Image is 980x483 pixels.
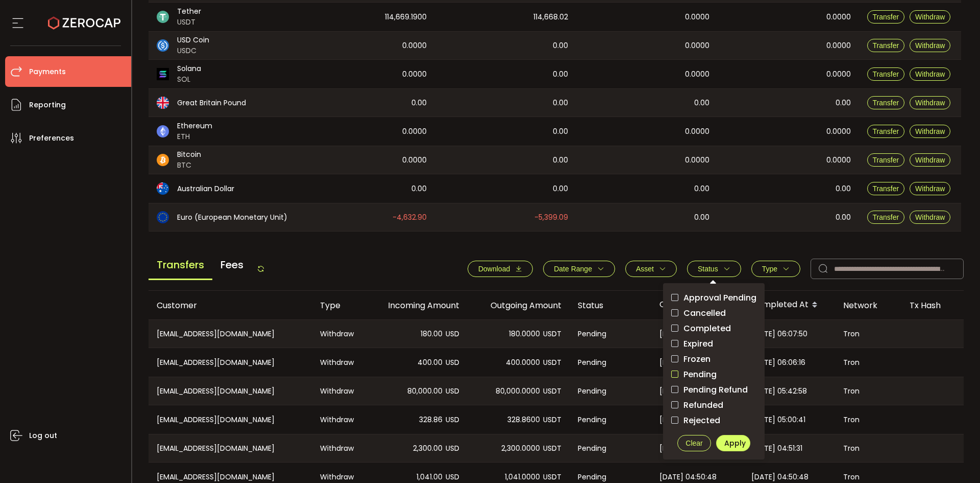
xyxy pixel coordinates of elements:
span: Australian Dollar [177,183,234,194]
span: USD [446,443,459,454]
div: Type [312,300,365,311]
span: 0.00 [411,97,427,109]
span: 0.00 [411,183,427,195]
span: Approval Pending [678,293,756,303]
span: 0.00 [694,97,709,109]
span: Preferences [29,131,74,146]
div: Outgoing Amount [468,300,570,311]
span: Clear [685,439,702,447]
iframe: Chat Widget [929,434,980,483]
span: Withdraw [915,70,945,78]
span: -4,632.90 [393,212,427,223]
span: USDT [543,357,561,369]
span: 1,041.0000 [505,471,540,483]
span: USD [446,357,459,369]
span: [DATE] 06:07:50 [751,328,807,340]
span: Withdraw [915,185,945,193]
span: [DATE] 06:07:50 [659,328,716,340]
span: Pending Refund [678,385,748,395]
span: Great Britain Pound [177,98,246,108]
span: Withdraw [915,127,945,135]
span: USDT [543,443,561,454]
span: [DATE] 04:51:31 [659,443,710,454]
span: 0.0000 [402,68,427,80]
img: gbp_portfolio.svg [157,97,169,109]
button: Withdraw [910,211,950,224]
img: eth_portfolio.svg [157,125,169,137]
span: Pending [578,328,606,340]
div: Incoming Amount [365,300,468,311]
button: Date Range [543,261,615,277]
div: Network [835,300,901,311]
span: Payments [29,64,66,79]
span: SOL [177,74,201,85]
button: Transfer [867,39,905,52]
span: 400.0000 [506,357,540,369]
span: [DATE] 04:51:31 [751,443,802,454]
div: Tron [835,320,901,348]
span: Pending [578,443,606,454]
span: USD Coin [177,35,209,45]
img: usdt_portfolio.svg [157,11,169,23]
span: 0.0000 [826,11,851,23]
span: Fees [212,251,252,279]
div: Tron [835,405,901,434]
span: Frozen [678,354,710,364]
span: 0.0000 [826,154,851,166]
button: Type [751,261,800,277]
button: Transfer [867,67,905,81]
span: 0.0000 [685,68,709,80]
span: 0.00 [553,126,568,137]
div: [EMAIL_ADDRESS][DOMAIN_NAME] [149,405,312,434]
span: 0.00 [694,212,709,223]
span: 0.0000 [402,40,427,52]
button: Transfer [867,96,905,109]
span: USDT [543,385,561,397]
button: Withdraw [910,39,950,52]
img: btc_portfolio.svg [157,154,169,166]
button: Asset [625,261,677,277]
span: Status [698,265,718,273]
span: Withdraw [915,213,945,221]
span: [DATE] 05:01:30 [659,385,713,397]
span: USDC [177,45,209,56]
span: 0.00 [553,183,568,195]
span: USD [446,328,459,340]
button: Transfer [867,153,905,167]
div: Tron [835,434,901,462]
span: 0.00 [836,212,851,223]
span: 0.00 [553,154,568,166]
span: -5,399.09 [534,212,568,223]
div: [EMAIL_ADDRESS][DOMAIN_NAME] [149,434,312,462]
img: sol_portfolio.png [157,68,169,80]
span: Solana [177,63,201,74]
span: 0.00 [694,183,709,195]
span: USDT [543,328,561,340]
button: Apply [716,435,750,451]
span: USD [446,385,459,397]
button: Transfer [867,182,905,195]
span: 114,668.02 [533,11,568,23]
div: Created At [651,296,743,314]
span: Reporting [29,98,66,112]
img: aud_portfolio.svg [157,182,169,195]
span: Transfer [873,41,899,50]
span: Pending [678,370,717,379]
span: 180.00 [421,328,443,340]
span: USD [446,471,459,483]
span: Log out [29,428,57,443]
button: Withdraw [910,67,950,81]
span: 180.0000 [509,328,540,340]
span: Pending [578,357,606,369]
span: Type [762,265,777,273]
span: Ethereum [177,121,212,131]
img: eur_portfolio.svg [157,211,169,223]
span: 0.0000 [402,154,427,166]
span: Transfer [873,99,899,107]
span: [DATE] 05:00:41 [659,414,714,426]
span: 0.00 [553,40,568,52]
button: Clear [677,435,712,451]
span: [DATE] 04:50:48 [751,471,808,483]
span: 0.0000 [685,154,709,166]
span: Download [478,265,510,273]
